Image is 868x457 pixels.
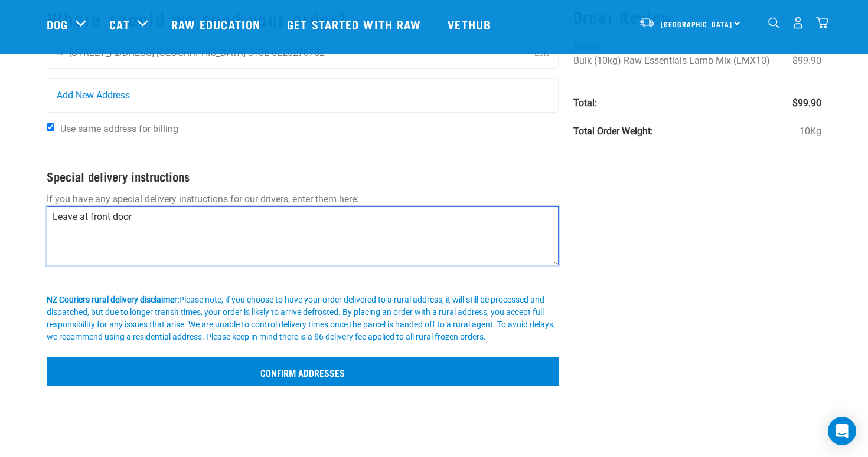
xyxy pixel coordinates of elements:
[639,17,655,28] img: van-moving.png
[60,123,178,134] span: Use same address for billing
[792,96,821,110] span: $99.90
[573,97,597,109] strong: Total:
[47,15,68,33] a: Dog
[275,1,436,48] a: Get started with Raw
[47,123,54,131] input: Use same address for billing
[47,169,559,183] h4: Special delivery instructions
[109,15,129,33] a: Cat
[816,17,828,29] img: home-icon@2x.png
[47,192,559,206] p: If you have any special delivery instructions for our drivers, enter them here:
[436,1,505,48] a: Vethub
[47,357,559,386] input: Confirm addresses
[828,417,856,445] div: Open Intercom Messenger
[768,17,779,28] img: home-icon-1@2x.png
[573,55,770,66] span: Bulk (10kg) Raw Essentials Lamb Mix (LMX10)
[792,54,821,68] span: $99.90
[792,17,804,29] img: user.png
[800,124,821,139] span: 10Kg
[159,1,275,48] a: Raw Education
[47,79,558,112] a: Add New Address
[47,294,559,343] div: Please note, if you choose to have your order delivered to a rural address, it will still be proc...
[47,295,179,304] b: NZ Couriers rural delivery disclaimer:
[573,126,653,137] strong: Total Order Weight:
[57,88,130,103] span: Add New Address
[661,22,732,26] span: [GEOGRAPHIC_DATA]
